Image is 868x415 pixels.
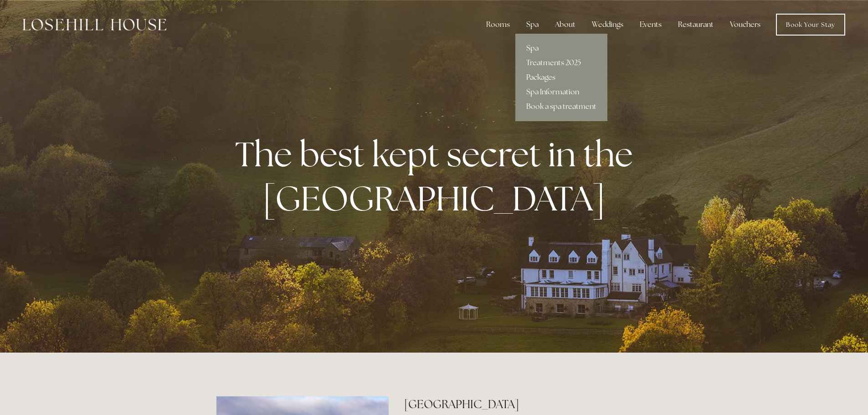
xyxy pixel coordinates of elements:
[515,70,607,85] a: Packages
[515,56,607,70] a: Treatments 2025
[519,15,546,34] div: Spa
[776,14,845,36] a: Book Your Stay
[671,15,721,34] div: Restaurant
[235,132,640,221] strong: The best kept secret in the [GEOGRAPHIC_DATA]
[515,41,607,56] a: Spa
[404,396,652,412] h2: [GEOGRAPHIC_DATA]
[585,15,631,34] div: Weddings
[632,15,669,34] div: Events
[515,99,607,114] a: Book a spa treatment
[548,15,583,34] div: About
[23,19,166,31] img: Losehill House
[723,15,768,34] a: Vouchers
[479,15,517,34] div: Rooms
[515,85,607,99] a: Spa Information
